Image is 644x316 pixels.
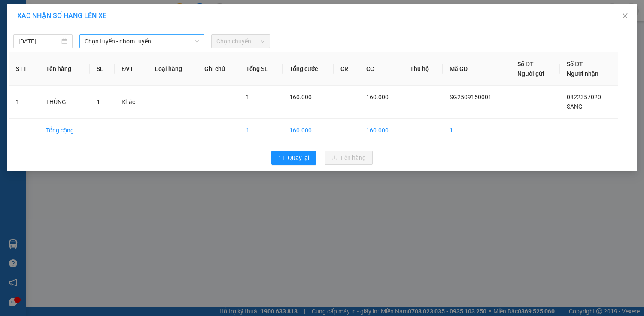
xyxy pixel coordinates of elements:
[403,52,443,86] th: Thu hộ
[271,151,316,165] button: rollbackQuay lại
[39,86,90,119] td: THÙNG
[246,94,249,101] span: 1
[622,12,629,19] span: close
[450,94,492,101] span: SG2509150001
[359,52,403,86] th: CC
[197,52,239,86] th: Ghi chú
[239,119,283,142] td: 1
[278,155,284,162] span: rollback
[567,94,601,101] span: 0822357020
[9,52,39,86] th: STT
[325,151,373,165] button: uploadLên hàng
[39,52,90,86] th: Tên hàng
[18,37,60,46] input: 15/09/2025
[283,52,334,86] th: Tổng cước
[115,86,148,119] td: Khác
[613,4,637,28] button: Close
[216,35,265,48] span: Chọn chuyến
[366,94,389,101] span: 160.000
[239,52,283,86] th: Tổng SL
[517,70,544,77] span: Người gửi
[443,119,510,142] td: 1
[97,98,100,105] span: 1
[39,119,90,142] td: Tổng cộng
[443,52,510,86] th: Mã GD
[517,61,534,67] span: Số ĐT
[288,153,309,163] span: Quay lại
[90,52,115,86] th: SL
[194,39,200,44] span: down
[148,52,197,86] th: Loại hàng
[289,94,312,101] span: 160.000
[567,61,583,67] span: Số ĐT
[334,52,360,86] th: CR
[283,119,334,142] td: 160.000
[17,12,106,20] span: XÁC NHẬN SỐ HÀNG LÊN XE
[359,119,403,142] td: 160.000
[115,52,148,86] th: ĐVT
[567,103,583,110] span: SANG
[9,86,39,119] td: 1
[85,35,199,48] span: Chọn tuyến - nhóm tuyến
[567,70,598,77] span: Người nhận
